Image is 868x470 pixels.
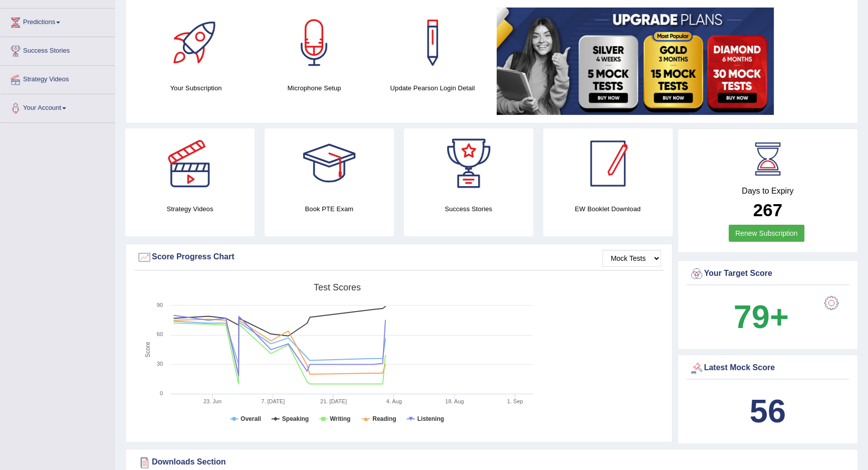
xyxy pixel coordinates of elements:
[282,415,309,422] tspan: Speaking
[203,398,222,404] tspan: 23. Jun
[404,204,533,214] h4: Success Stories
[157,302,163,308] text: 90
[330,415,350,422] tspan: Writing
[144,342,151,358] tspan: Score
[386,398,402,404] tspan: 4. Aug
[1,37,115,62] a: Success Stories
[157,331,163,337] text: 60
[378,83,487,93] h4: Update Pearson Login Detail
[320,398,347,404] tspan: 21. [DATE]
[417,415,444,422] tspan: Listening
[372,415,396,422] tspan: Reading
[157,361,163,367] text: 30
[689,361,847,376] div: Latest Mock Score
[543,204,673,214] h4: EW Booklet Download
[265,204,394,214] h4: Book PTE Exam
[137,455,846,470] div: Downloads Section
[729,225,804,242] a: Renew Subscription
[497,8,774,115] img: small5.jpg
[753,200,782,220] b: 267
[1,9,115,34] a: Predictions
[689,187,847,196] h4: Days to Expiry
[260,83,368,93] h4: Microphone Setup
[125,204,255,214] h4: Strategy Videos
[750,393,786,429] b: 56
[507,398,523,404] tspan: 1. Sep
[689,266,847,281] div: Your Target Score
[445,398,464,404] tspan: 18. Aug
[1,94,115,119] a: Your Account
[1,66,115,91] a: Strategy Videos
[314,282,361,292] tspan: Test scores
[137,250,661,265] div: Score Progress Chart
[160,390,163,396] text: 0
[142,83,250,93] h4: Your Subscription
[241,415,261,422] tspan: Overall
[734,298,789,335] b: 79+
[261,398,285,404] tspan: 7. [DATE]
